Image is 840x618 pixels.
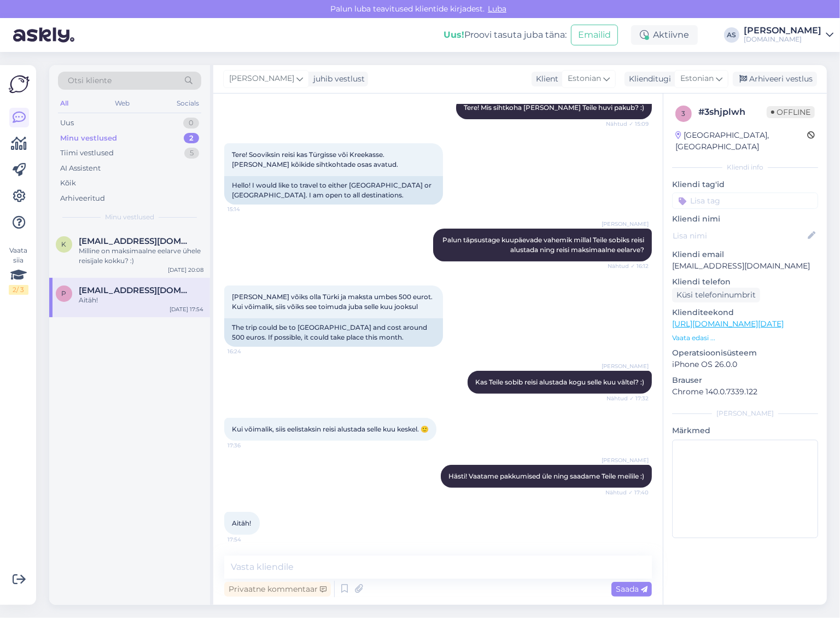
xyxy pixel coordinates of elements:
[68,75,112,86] span: Otsi kliente
[625,73,671,85] div: Klienditugi
[673,230,806,242] input: Lisa nimi
[224,582,331,597] div: Privaatne kommentaar
[232,519,251,527] span: Aitäh!
[309,73,365,85] div: juhib vestlust
[9,74,30,95] img: Askly Logo
[680,73,714,85] span: Estonian
[475,378,644,386] span: Kas Teile sobib reisi alustada kogu selle kuu vältel? :)
[183,118,199,129] div: 0
[184,148,199,159] div: 5
[464,103,644,112] span: Tere! Mis sihtkoha [PERSON_NAME] Teile huvi pakub? :)
[58,96,71,110] div: All
[602,456,649,464] span: [PERSON_NAME]
[232,425,429,433] span: Kui võimalik, siis eelistaksin reisi alustada selle kuu keskel. 🙂
[606,394,649,403] span: Nähtud ✓ 17:32
[9,246,28,295] div: Vaata siia
[224,176,443,205] div: Hello! I would like to travel to either [GEOGRAPHIC_DATA] or [GEOGRAPHIC_DATA]. I am open to all ...
[602,220,649,228] span: [PERSON_NAME]
[444,28,567,42] div: Proovi tasuta juba täna:
[675,130,807,153] div: [GEOGRAPHIC_DATA], [GEOGRAPHIC_DATA]
[672,319,784,329] a: [URL][DOMAIN_NAME][DATE]
[224,318,443,347] div: The trip could be to [GEOGRAPHIC_DATA] and cost around 500 euros. If possible, it could take plac...
[672,386,818,398] p: Chrome 140.0.7339.122
[232,293,434,311] span: [PERSON_NAME] võiks olla Türki ja maksta umbes 500 eurot. Kui võimalik, siis võiks see toimuda ju...
[767,106,815,118] span: Offline
[60,163,101,174] div: AI Assistent
[79,285,192,295] span: Planksilver@gmail.com
[616,584,647,594] span: Saada
[227,441,269,450] span: 17:36
[672,260,818,272] p: [EMAIL_ADDRESS][DOMAIN_NAME]
[79,236,192,246] span: Kerli.pelt@gmail.com
[60,118,74,129] div: Uus
[227,535,269,544] span: 17:54
[442,236,646,254] span: Palun täpsustage kuupäevade vahemik millal Teile sobiks reisi alustada ning reisi maksimaalne eel...
[79,246,203,266] div: Milline on maksimaalne eelarve ühele reisijale kokku? :)
[744,26,821,35] div: [PERSON_NAME]
[672,333,818,343] p: Vaata edasi ...
[672,359,818,370] p: iPhone OS 26.0.0
[60,148,114,159] div: Tiimi vestlused
[105,212,154,222] span: Minu vestlused
[62,289,67,298] span: P
[605,488,649,497] span: Nähtud ✓ 17:40
[744,35,821,44] div: [DOMAIN_NAME]
[168,266,203,274] div: [DATE] 20:08
[672,249,818,260] p: Kliendi email
[227,205,269,213] span: 15:14
[672,409,818,418] div: [PERSON_NAME]
[672,193,818,209] input: Lisa tag
[532,73,558,85] div: Klient
[608,262,649,270] span: Nähtud ✓ 16:12
[229,73,294,85] span: [PERSON_NAME]
[602,362,649,370] span: [PERSON_NAME]
[698,106,767,119] div: # 3shjplwh
[672,162,818,172] div: Kliendi info
[568,73,601,85] span: Estonian
[444,30,464,40] b: Uus!
[631,25,698,45] div: Aktiivne
[733,72,817,86] div: Arhiveeri vestlus
[79,295,203,305] div: Aitäh!
[232,150,398,168] span: Tere! Sooviksin reisi kas Türgisse või Kreekasse. [PERSON_NAME] kõikide sihtkohtade osas avatud.
[174,96,201,110] div: Socials
[60,133,117,144] div: Minu vestlused
[672,276,818,288] p: Kliendi telefon
[60,178,76,189] div: Kõik
[682,109,686,118] span: 3
[60,193,105,204] div: Arhiveeritud
[113,96,132,110] div: Web
[571,25,618,45] button: Emailid
[672,425,818,436] p: Märkmed
[9,285,28,295] div: 2 / 3
[170,305,203,313] div: [DATE] 17:54
[606,120,649,128] span: Nähtud ✓ 15:09
[672,347,818,359] p: Operatsioonisüsteem
[672,307,818,318] p: Klienditeekond
[184,133,199,144] div: 2
[672,179,818,190] p: Kliendi tag'id
[724,27,739,43] div: AS
[448,472,644,480] span: Hästi! Vaatame pakkumised üle ning saadame Teile meilile :)
[672,375,818,386] p: Brauser
[485,4,510,14] span: Luba
[672,288,760,302] div: Küsi telefoninumbrit
[227,347,269,355] span: 16:24
[62,240,67,248] span: K
[744,26,833,44] a: [PERSON_NAME][DOMAIN_NAME]
[672,213,818,225] p: Kliendi nimi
